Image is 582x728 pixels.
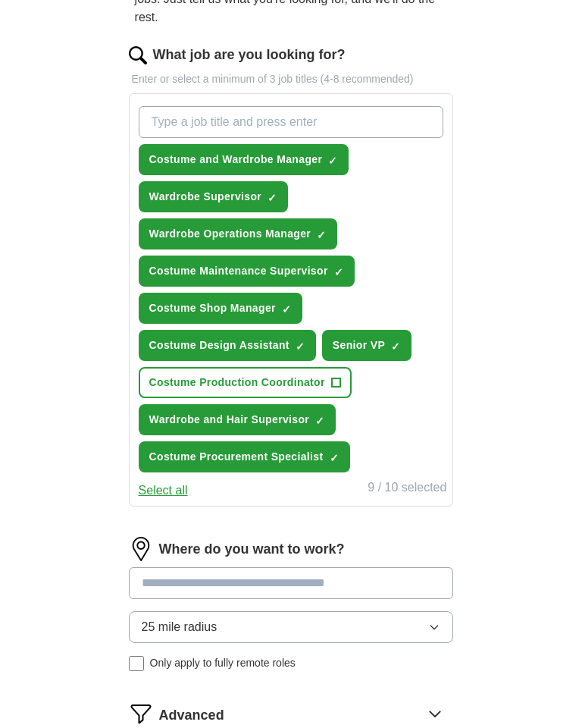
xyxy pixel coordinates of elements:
[139,441,350,472] button: Costume Procurement Specialist✓
[129,46,147,64] img: search.png
[129,71,454,87] p: Enter or select a minimum of 3 job titles (4-8 recommended)
[317,229,326,241] span: ✓
[268,192,277,204] span: ✓
[149,152,323,168] span: Costume and Wardrobe Manager
[149,300,276,316] span: Costume Shop Manager
[159,705,224,726] span: Advanced
[129,656,144,671] input: Only apply to fully remote roles
[149,337,289,353] span: Costume Design Assistant
[333,337,385,353] span: Senior VP
[139,404,336,435] button: Wardrobe and Hair Supervisor✓
[139,330,316,361] button: Costume Design Assistant✓
[149,412,310,428] span: Wardrobe and Hair Supervisor
[149,449,324,465] span: Costume Procurement Specialist
[368,479,446,500] div: 9 / 10 selected
[139,482,188,500] button: Select all
[129,537,153,561] img: location.png
[139,181,289,212] button: Wardrobe Supervisor✓
[139,144,349,175] button: Costume and Wardrobe Manager✓
[139,256,355,287] button: Costume Maintenance Supervisor✓
[150,655,296,671] span: Only apply to fully remote roles
[315,415,324,427] span: ✓
[149,263,328,279] span: Costume Maintenance Supervisor
[139,218,338,249] button: Wardrobe Operations Manager✓
[330,452,339,464] span: ✓
[149,226,311,242] span: Wardrobe Operations Manager
[334,266,343,278] span: ✓
[139,293,302,324] button: Costume Shop Manager✓
[328,155,337,167] span: ✓
[296,340,305,353] span: ✓
[142,618,217,636] span: 25 mile radius
[322,330,411,361] button: Senior VP✓
[149,189,262,205] span: Wardrobe Supervisor
[129,611,454,643] button: 25 mile radius
[139,106,444,138] input: Type a job title and press enter
[282,303,291,315] span: ✓
[159,539,345,560] label: Where do you want to work?
[153,45,346,65] label: What job are you looking for?
[391,340,400,353] span: ✓
[129,701,153,726] img: filter
[149,375,325,391] span: Costume Production Coordinator
[139,367,352,398] button: Costume Production Coordinator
